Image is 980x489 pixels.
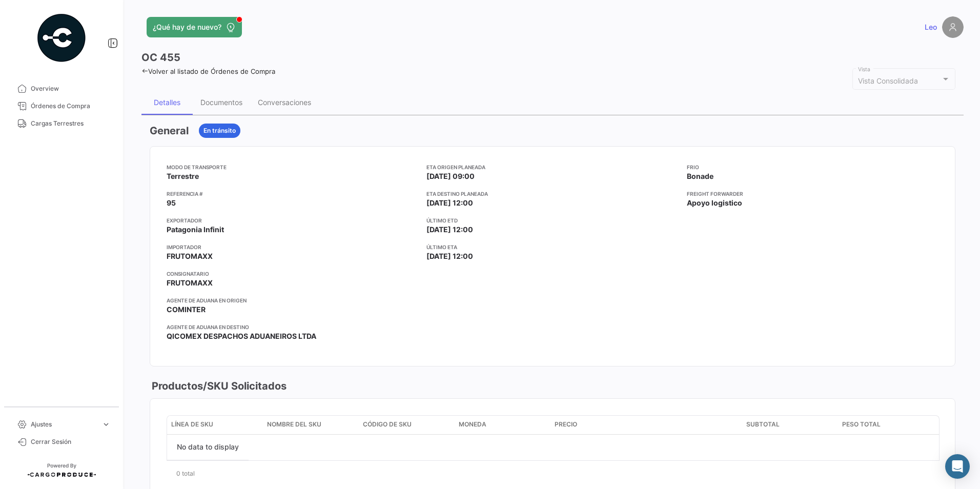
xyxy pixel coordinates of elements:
[267,420,321,429] span: Nombre del SKU
[426,251,473,261] span: [DATE] 12:00
[167,243,418,251] app-card-info-title: Importador
[359,416,455,434] datatable-header-cell: Código de SKU
[141,50,180,65] h3: OC 455
[200,98,242,107] div: Documentos
[167,163,418,171] app-card-info-title: Modo de Transporte
[746,420,780,429] span: Subtotal
[945,454,970,479] div: Abrir Intercom Messenger
[426,171,475,181] span: [DATE] 09:00
[31,84,111,93] span: Overview
[426,190,678,198] app-card-info-title: ETA Destino planeada
[8,115,115,132] a: Cargas Terrestres
[363,420,412,429] span: Código de SKU
[687,171,713,181] span: Bonade
[167,461,938,486] div: 0 total
[141,67,275,75] a: Volver al listado de Órdenes de Compra
[167,270,418,278] app-card-info-title: Consignatario
[167,225,224,235] span: Patagonia Infinit
[426,216,678,225] app-card-info-title: Último ETD
[426,198,473,208] span: [DATE] 12:00
[150,124,189,138] h3: General
[167,304,206,315] span: COMINTER
[167,331,316,341] span: QICOMEX DESPACHOS ADUANEIROS LTDA
[167,296,418,304] app-card-info-title: Agente de Aduana en Origen
[167,251,213,261] span: FRUTOMAXX
[167,278,213,288] span: FRUTOMAXX
[426,243,678,251] app-card-info-title: Último ETA
[171,420,213,429] span: Línea de SKU
[555,420,577,429] span: Precio
[150,379,287,393] h3: Productos/SKU Solicitados
[101,420,111,429] span: expand_more
[154,98,180,107] div: Detalles
[426,225,473,235] span: [DATE] 12:00
[8,80,115,97] a: Overview
[258,98,311,107] div: Conversaciones
[167,190,418,198] app-card-info-title: Referencia #
[942,16,964,38] img: placeholder-user.png
[842,420,881,429] span: Peso Total
[167,171,199,181] span: Terrestre
[8,97,115,115] a: Órdenes de Compra
[925,22,937,32] span: Leo
[167,323,418,331] app-card-info-title: Agente de Aduana en Destino
[31,101,111,111] span: Órdenes de Compra
[31,420,97,429] span: Ajustes
[687,198,742,208] span: Apoyo logistico
[687,190,938,198] app-card-info-title: Freight Forwarder
[455,416,550,434] datatable-header-cell: Moneda
[31,437,111,446] span: Cerrar Sesión
[147,17,242,37] button: ¿Qué hay de nuevo?
[153,22,221,32] span: ¿Qué hay de nuevo?
[167,416,263,434] datatable-header-cell: Línea de SKU
[36,12,87,64] img: powered-by.png
[167,216,418,225] app-card-info-title: Exportador
[687,163,938,171] app-card-info-title: Frio
[167,435,249,460] div: No data to display
[263,416,359,434] datatable-header-cell: Nombre del SKU
[31,119,111,128] span: Cargas Terrestres
[459,420,486,429] span: Moneda
[203,126,236,135] span: En tránsito
[167,198,176,208] span: 95
[858,76,918,85] mat-select-trigger: Vista Consolidada
[426,163,678,171] app-card-info-title: ETA Origen planeada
